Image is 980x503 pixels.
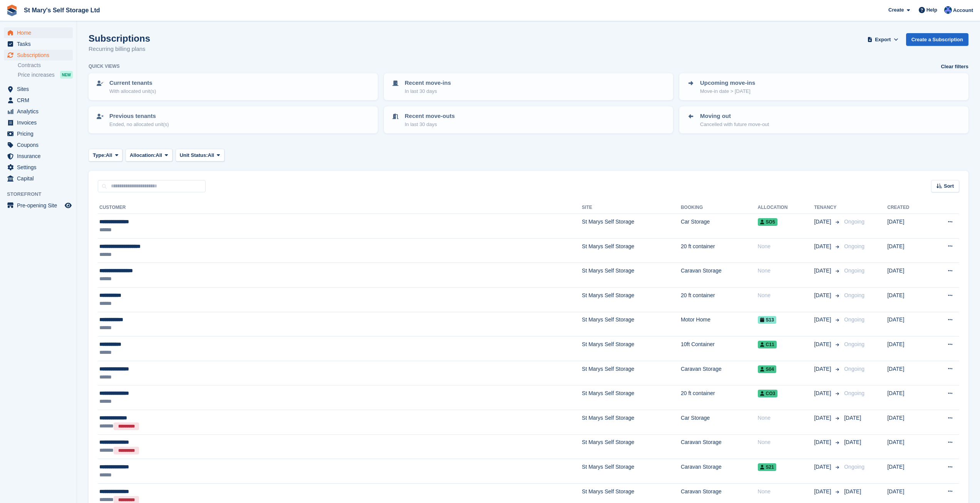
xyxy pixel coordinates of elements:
[887,385,929,410] td: [DATE]
[814,463,833,471] span: [DATE]
[681,361,758,385] td: Caravan Storage
[385,74,672,99] a: Recent move-ins In last 30 days
[681,434,758,459] td: Caravan Storage
[887,312,929,336] td: [DATE]
[405,121,455,128] p: In last 30 days
[405,87,451,95] p: In last 30 days
[887,214,929,239] td: [DATE]
[109,79,156,87] p: Current tenants
[680,107,968,133] a: Moving out Cancelled with future move-out
[582,214,681,239] td: St Marys Self Storage
[814,291,833,299] span: [DATE]
[758,218,777,226] span: SO5
[680,74,968,99] a: Upcoming move-ins Move-in date > [DATE]
[758,365,776,373] span: S04
[814,242,833,251] span: [DATE]
[582,361,681,385] td: St Marys Self Storage
[176,149,224,161] button: Unit Status: All
[681,202,758,214] th: Booking
[681,459,758,484] td: Caravan Storage
[582,312,681,336] td: St Marys Self Storage
[887,202,929,214] th: Created
[17,106,63,117] span: Analytics
[4,140,73,150] a: menu
[17,128,63,139] span: Pricing
[89,33,150,44] h1: Subscriptions
[109,121,169,128] p: Ended, no allocated unit(s)
[582,202,681,214] th: Site
[405,112,455,121] p: Recent move-outs
[93,151,106,159] span: Type:
[700,79,755,87] p: Upcoming move-ins
[64,201,73,210] a: Preview store
[875,36,891,44] span: Export
[4,151,73,161] a: menu
[17,84,63,94] span: Sites
[98,202,582,214] th: Customer
[126,149,173,161] button: Allocation: All
[89,63,120,70] h6: Quick views
[681,385,758,410] td: 20 ft container
[18,62,73,69] a: Contracts
[582,385,681,410] td: St Marys Self Storage
[17,117,63,128] span: Invoices
[944,6,952,14] img: Matthew Keenan
[582,263,681,288] td: St Marys Self Storage
[18,71,73,79] a: Price increases NEW
[758,316,776,324] span: S13
[887,336,929,361] td: [DATE]
[582,287,681,312] td: St Marys Self Storage
[405,79,451,87] p: Recent move-ins
[926,6,937,14] span: Help
[887,238,929,263] td: [DATE]
[844,219,864,225] span: Ongoing
[17,50,63,61] span: Subscriptions
[7,190,77,198] span: Storefront
[4,27,73,38] a: menu
[60,71,73,79] div: NEW
[21,4,103,17] a: St Mary's Self Storage Ltd
[4,162,73,173] a: menu
[866,33,900,46] button: Export
[814,414,833,422] span: [DATE]
[844,292,864,298] span: Ongoing
[814,438,833,446] span: [DATE]
[681,336,758,361] td: 10ft Container
[4,117,73,128] a: menu
[89,45,150,54] p: Recurring billing plans
[17,173,63,184] span: Capital
[4,39,73,49] a: menu
[758,291,814,299] div: None
[814,316,833,324] span: [DATE]
[681,410,758,434] td: Car Storage
[844,366,864,372] span: Ongoing
[582,238,681,263] td: St Marys Self Storage
[89,74,377,99] a: Current tenants With allocated unit(s)
[681,238,758,263] td: 20 ft container
[758,488,814,496] div: None
[758,242,814,251] div: None
[844,316,864,323] span: Ongoing
[89,149,122,161] button: Type: All
[582,410,681,434] td: St Marys Self Storage
[385,107,672,133] a: Recent move-outs In last 30 days
[700,121,769,128] p: Cancelled with future move-out
[4,106,73,117] a: menu
[758,390,778,397] span: CO3
[814,389,833,397] span: [DATE]
[814,218,833,226] span: [DATE]
[106,151,112,159] span: All
[700,112,769,121] p: Moving out
[681,312,758,336] td: Motor Home
[844,243,864,249] span: Ongoing
[18,71,55,79] span: Price increases
[887,361,929,385] td: [DATE]
[887,410,929,434] td: [DATE]
[758,463,776,471] span: S21
[888,6,904,14] span: Create
[887,434,929,459] td: [DATE]
[17,162,63,173] span: Settings
[89,107,377,133] a: Previous tenants Ended, no allocated unit(s)
[17,95,63,106] span: CRM
[844,390,864,396] span: Ongoing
